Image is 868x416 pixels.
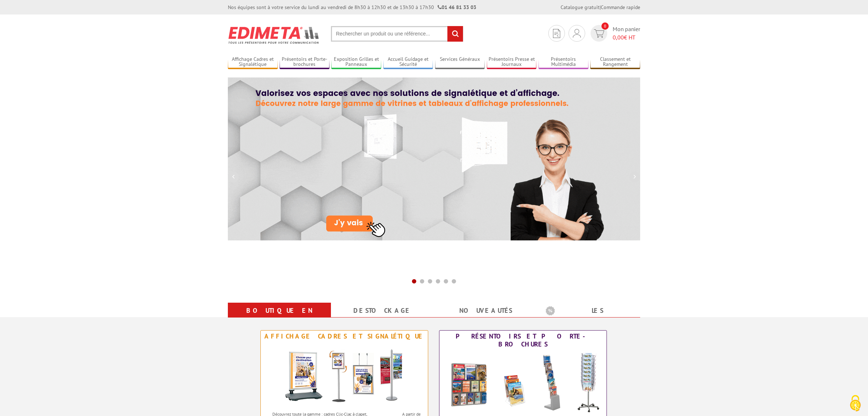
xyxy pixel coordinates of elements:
[487,56,537,68] a: Présentoirs Presse et Journaux
[340,304,425,317] a: Destockage
[277,342,411,407] img: Affichage Cadres et Signalétique
[443,304,528,317] a: nouveautés
[613,25,640,42] span: Mon panier
[228,4,476,11] div: Nos équipes sont à votre service du lundi au vendredi de 8h30 à 12h30 et de 13h30 à 17h30
[447,26,463,42] input: rechercher
[438,4,476,10] strong: 01 46 81 33 03
[553,29,560,38] img: devis rapide
[539,56,588,68] a: Présentoirs Multimédia
[561,4,600,10] a: Catalogue gratuit
[443,350,603,415] img: Présentoirs et Porte-brochures
[546,304,636,319] b: Les promotions
[561,4,640,11] div: |
[601,4,640,10] a: Commande rapide
[228,22,320,49] img: Présentoir, panneau, stand - Edimeta - PLV, affichage, mobilier bureau, entreprise
[331,26,463,42] input: Rechercher un produit ou une référence...
[441,332,605,348] div: Présentoirs et Porte-brochures
[228,56,278,68] a: Affichage Cadres et Signalétique
[263,332,426,340] div: Affichage Cadres et Signalétique
[594,29,604,38] img: devis rapide
[589,25,640,42] a: devis rapide 0 Mon panier 0,00€ HT
[613,33,640,42] span: € HT
[573,29,581,38] img: devis rapide
[237,304,322,330] a: Boutique en ligne
[331,56,381,68] a: Exposition Grilles et Panneaux
[846,394,864,412] img: Cookies (fenêtre modale)
[435,56,485,68] a: Services Généraux
[843,391,868,416] button: Cookies (fenêtre modale)
[613,34,624,41] span: 0,00
[590,56,640,68] a: Classement et Rangement
[383,56,433,68] a: Accueil Guidage et Sécurité
[601,22,609,30] span: 0
[280,56,329,68] a: Présentoirs et Porte-brochures
[546,304,631,330] a: Les promotions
